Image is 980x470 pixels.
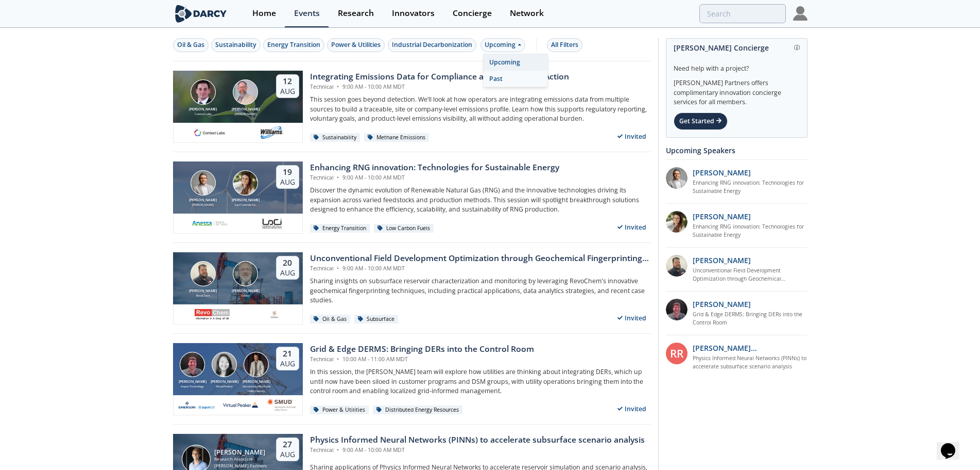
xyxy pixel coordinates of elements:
div: Research Associate [214,456,267,463]
a: Jonathan Curtis [PERSON_NAME] Aspen Technology Brenda Chew [PERSON_NAME] Virtual Peaker Yevgeniy ... [173,343,651,415]
img: Bob Aylsworth [191,261,216,286]
p: [PERSON_NAME] [PERSON_NAME] [693,343,807,353]
img: information.svg [794,45,800,51]
div: Concierge [453,9,492,18]
div: Methane Emissions [364,133,429,142]
div: Loci Controls Inc. [230,203,262,207]
img: 551440aa-d0f4-4a32-b6e2-e91f2a0781fe [192,217,228,230]
div: [PERSON_NAME] [214,449,267,456]
div: Oil & Gas [310,315,351,324]
img: 2b793097-40cf-4f6d-9bc3-4321a642668f [261,217,283,230]
div: 12 [280,76,295,87]
div: RR [666,343,687,364]
div: [PERSON_NAME] [209,379,240,385]
p: Discover the dynamic evolution of Renewable Natural Gas (RNG) and the innovative technologies dri... [310,186,651,214]
a: Unconventional Field Development Optimization through Geochemical Fingerprinting Technology [693,267,807,283]
img: Brenda Chew [212,352,237,377]
div: Need help with a project? [674,57,800,73]
span: • [335,83,341,90]
div: Past [484,71,547,87]
img: accc9a8e-a9c1-4d58-ae37-132228efcf55 [666,299,687,320]
img: Nathan Brawn [191,79,216,105]
button: Energy Transition [263,38,324,52]
p: [PERSON_NAME] [693,255,751,266]
a: Grid & Edge DERMS: Bringing DERs into the Control Room [693,311,807,327]
span: • [335,174,341,181]
img: revochem.com.png [194,308,230,320]
img: 2k2ez1SvSiOh3gKHmcgF [666,255,687,277]
img: ovintiv.com.png [268,308,281,320]
p: Sharing insights on subsurface reservoir characterization and monitoring by leveraging RevoChem's... [310,277,651,305]
div: Power & Utilities [331,40,381,50]
div: Aug [280,450,295,459]
div: Sacramento Municipal Utility District. [240,384,272,393]
div: Enhancing RNG innovation: Technologies for Sustainable Energy [310,161,559,174]
a: Nathan Brawn [PERSON_NAME] Context Labs Mark Gebbia [PERSON_NAME] [PERSON_NAME] 12 Aug Integratin... [173,71,651,143]
p: In this session, the [PERSON_NAME] team will explore how utilities are thinking about integrating... [310,367,651,396]
a: Amir Akbari [PERSON_NAME] [PERSON_NAME] Nicole Neff [PERSON_NAME] Loci Controls Inc. 19 Aug Enhan... [173,161,651,234]
div: Upcoming [484,54,547,71]
div: Events [294,9,320,18]
div: [PERSON_NAME] [187,107,219,112]
img: logo-wide.svg [173,5,229,23]
iframe: chat widget [937,429,970,460]
img: virtual-peaker.com.png [222,399,259,411]
button: All Filters [547,38,582,52]
div: Get Started [674,112,728,130]
div: Technical 9:00 AM - 10:00 AM MDT [310,83,569,91]
img: williams.com.png [260,126,284,139]
div: Technical 9:00 AM - 10:00 AM MDT [310,174,559,182]
div: [PERSON_NAME] [230,112,262,116]
img: 737ad19b-6c50-4cdf-92c7-29f5966a019e [666,211,687,233]
img: Mark Gebbia [233,79,258,105]
div: All Filters [551,40,578,50]
div: Ovintiv [230,294,262,298]
div: Technical 10:00 AM - 11:00 AM MDT [310,355,534,364]
button: Sustainability [211,38,261,52]
div: Distributed Energy Resources [373,406,463,415]
div: [PERSON_NAME] [187,288,219,294]
div: 20 [280,258,295,268]
p: [PERSON_NAME] [693,211,751,222]
div: Aug [280,268,295,278]
span: • [335,265,341,272]
div: Industrial Decarbonization [392,40,472,50]
div: Aug [280,177,295,187]
button: Oil & Gas [173,38,209,52]
span: • [335,355,341,363]
div: Unconventional Field Development Optimization through Geochemical Fingerprinting Technology [310,252,651,265]
div: Invited [613,402,651,415]
p: [PERSON_NAME] [693,167,751,178]
div: Subsurface [354,315,399,324]
img: cb84fb6c-3603-43a1-87e3-48fd23fb317a [179,399,215,411]
div: Oil & Gas [177,40,204,50]
div: 19 [280,167,295,177]
img: Profile [793,6,807,21]
img: Yevgeniy Postnov [244,352,269,377]
div: [PERSON_NAME] Partners offers complimentary innovation concierge services for all members. [674,73,800,107]
img: John Sinclair [233,261,258,286]
div: Context Labs [187,112,219,116]
div: RevoChem [187,294,219,298]
div: Sustainability [215,40,256,50]
div: Physics Informed Neural Networks (PINNs) to accelerate subsurface scenario analysis [310,434,645,446]
img: Jonathan Curtis [180,352,205,377]
div: Energy Transition [310,224,370,233]
img: 1682076415445-contextlabs.png [192,126,228,139]
div: [PERSON_NAME] [230,107,262,112]
div: Low Carbon Fuels [374,224,434,233]
a: Physics Informed Neural Networks (PINNs) to accelerate subsurface scenario analysis [693,354,807,371]
div: [PERSON_NAME] Partners [214,463,267,469]
div: Upcoming [480,38,525,52]
div: Network [510,9,544,18]
div: 27 [280,440,295,450]
div: [PERSON_NAME] [187,198,219,203]
div: [PERSON_NAME] [187,203,219,207]
div: [PERSON_NAME] [230,198,262,203]
button: Power & Utilities [327,38,385,52]
div: Research [338,9,374,18]
div: Power & Utilities [310,406,369,415]
span: • [335,446,341,453]
div: Virtual Peaker [209,384,240,388]
div: Technical 9:00 AM - 10:00 AM MDT [310,446,645,455]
